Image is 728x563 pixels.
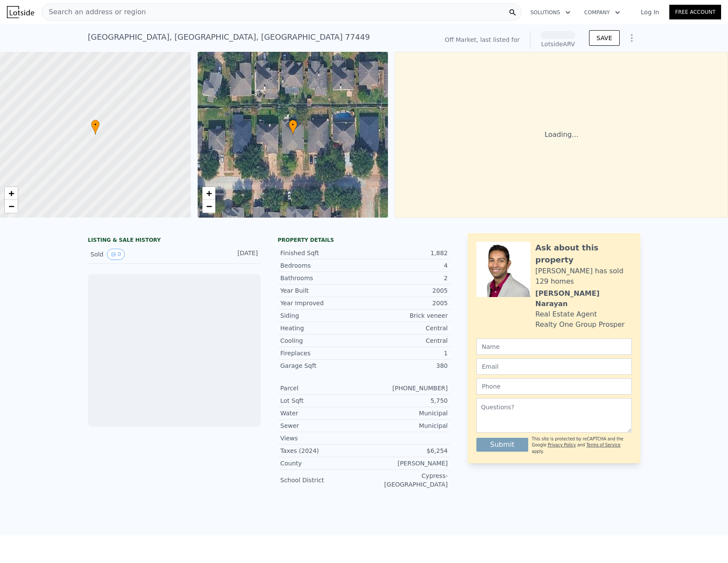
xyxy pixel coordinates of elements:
[206,188,211,199] span: +
[476,438,529,452] button: Submit
[536,309,597,319] div: Real Estate Agent
[586,443,621,447] a: Terms of Service
[220,249,258,260] div: [DATE]
[206,201,211,212] span: −
[364,361,448,370] div: 380
[364,249,448,257] div: 1,882
[5,187,18,200] a: Zoom in
[91,249,167,260] div: Sold
[280,476,364,484] div: School District
[7,6,34,18] img: Lotside
[577,5,627,20] button: Company
[476,378,632,395] input: Phone
[669,5,721,19] a: Free Account
[280,421,364,430] div: Sewer
[280,324,364,332] div: Heating
[280,384,364,392] div: Parcel
[536,242,632,266] div: Ask about this property
[202,187,215,200] a: Zoom in
[9,188,14,199] span: +
[280,434,364,443] div: Views
[589,30,619,46] button: SAVE
[395,52,728,218] div: Loading...
[476,358,632,375] input: Email
[536,288,632,309] div: [PERSON_NAME] Narayan
[289,120,297,135] div: •
[280,261,364,270] div: Bedrooms
[364,396,448,405] div: 5,750
[523,5,577,20] button: Solutions
[548,443,576,447] a: Privacy Policy
[364,471,448,489] div: Cypress-[GEOGRAPHIC_DATA]
[280,299,364,307] div: Year Improved
[289,121,297,129] span: •
[280,459,364,468] div: County
[280,409,364,418] div: Water
[476,338,632,355] input: Name
[280,286,364,295] div: Year Built
[91,120,100,135] div: •
[364,311,448,320] div: Brick veneer
[278,237,451,244] div: Property details
[364,336,448,345] div: Central
[536,266,632,287] div: [PERSON_NAME] has sold 129 homes
[630,8,669,16] a: Log In
[42,7,146,17] span: Search an address or region
[364,261,448,270] div: 4
[280,361,364,370] div: Garage Sqft
[280,249,364,257] div: Finished Sqft
[364,446,448,455] div: $6,254
[445,35,520,44] div: Off Market, last listed for
[91,121,100,129] span: •
[107,249,125,260] button: View historical data
[541,40,575,48] div: Lotside ARV
[364,274,448,282] div: 2
[364,324,448,332] div: Central
[280,311,364,320] div: Siding
[202,200,215,213] a: Zoom out
[280,349,364,357] div: Fireplaces
[623,29,640,47] button: Show Options
[9,201,14,212] span: −
[364,409,448,418] div: Municipal
[364,349,448,357] div: 1
[536,319,625,330] div: Realty One Group Prosper
[364,421,448,430] div: Municipal
[364,286,448,295] div: 2005
[280,396,364,405] div: Lot Sqft
[88,237,261,245] div: LISTING & SALE HISTORY
[280,336,364,345] div: Cooling
[88,31,370,43] div: [GEOGRAPHIC_DATA] , [GEOGRAPHIC_DATA] , [GEOGRAPHIC_DATA] 77449
[280,274,364,282] div: Bathrooms
[364,299,448,307] div: 2005
[280,446,364,455] div: Taxes (2024)
[364,459,448,468] div: [PERSON_NAME]
[5,200,18,213] a: Zoom out
[532,436,631,455] div: This site is protected by reCAPTCHA and the Google and apply.
[364,384,448,392] div: [PHONE_NUMBER]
